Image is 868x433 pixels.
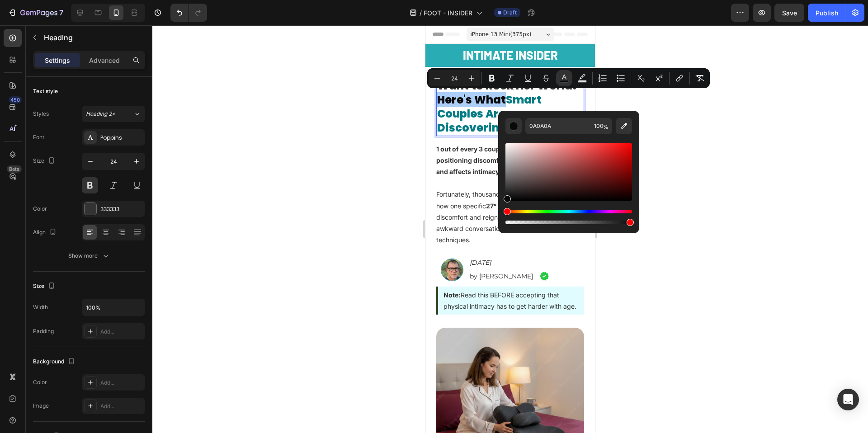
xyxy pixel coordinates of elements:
span: % [603,122,609,132]
p: Heading [44,32,142,43]
button: Show more [33,248,145,264]
div: Hue [505,210,632,213]
div: Text style [33,87,58,95]
button: Heading 2* [82,106,145,122]
div: Padding [33,327,54,335]
p: Settings [45,56,70,65]
div: Color [33,378,47,386]
p: 7 [59,7,63,18]
div: Add... [100,402,143,410]
div: 450 [9,96,22,104]
div: Add... [100,379,143,387]
div: Poppins [100,134,143,142]
div: Size [33,280,57,292]
div: Add... [100,328,143,336]
div: Width [33,303,48,311]
div: Editor contextual toolbar [427,68,710,88]
div: Open Intercom Messenger [837,389,859,410]
span: Save [782,9,797,17]
span: Heading 2* [86,110,115,118]
input: Auto [82,299,145,315]
div: Publish [816,8,838,18]
div: 333333 [100,205,143,213]
div: Show more [68,251,110,260]
span: FOOT - INSIDER [424,8,472,18]
button: Publish [808,4,846,22]
button: 7 [4,4,67,22]
button: Save [774,4,804,22]
div: Beta [7,165,22,173]
div: Color [33,205,47,213]
input: E.g FFFFFF [525,118,590,134]
div: Size [33,155,57,167]
div: Background [33,356,77,368]
span: Draft [503,9,517,17]
p: Advanced [89,56,120,65]
div: Align [33,226,58,239]
span: / [420,8,422,18]
div: Font [33,133,44,141]
iframe: Design area [425,25,595,433]
div: Undo/Redo [170,4,207,22]
div: Image [33,402,49,410]
div: Styles [33,110,49,118]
